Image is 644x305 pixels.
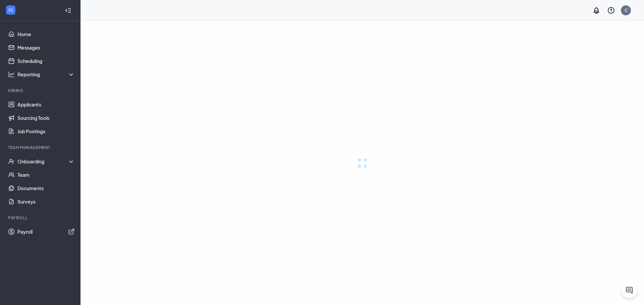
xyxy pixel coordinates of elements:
[625,286,633,294] svg: ChatActive
[65,7,71,14] svg: Collapse
[592,6,600,14] svg: Notifications
[17,71,75,78] div: Reporting
[17,41,75,54] a: Messages
[8,88,73,93] div: Hiring
[625,7,628,13] div: C
[607,6,615,14] svg: QuestionInfo
[17,27,75,41] a: Home
[17,181,75,195] a: Documents
[17,168,75,181] a: Team
[8,158,15,165] svg: UserCheck
[8,215,73,221] div: Payroll
[17,225,75,238] a: PayrollExternalLink
[17,195,75,208] a: Surveys
[17,111,75,125] a: Sourcing Tools
[621,282,637,298] button: ChatActive
[17,54,75,68] a: Scheduling
[17,125,75,138] a: Job Postings
[8,145,73,150] div: Team Management
[7,7,14,13] svg: WorkstreamLogo
[8,71,15,78] svg: Analysis
[17,158,75,165] div: Onboarding
[17,98,75,111] a: Applicants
